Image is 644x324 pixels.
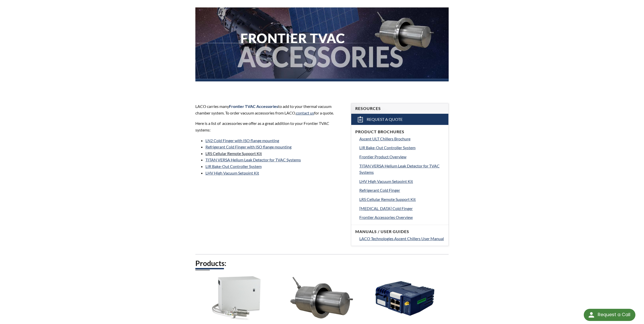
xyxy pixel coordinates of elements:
[205,157,301,162] a: TITAN VERSA Helium Leak Detector for TVAC Systems
[359,136,410,141] span: Ascent ULT Chillers Brochure
[359,197,416,202] span: LRS Cellular Remote Support Kit
[359,214,444,221] a: Frontier Accessories Overview
[359,206,413,211] span: [MEDICAL_DATA] Cold Finger
[359,179,413,184] span: LHV High Vacuum Setpoint Kit
[359,205,444,212] a: [MEDICAL_DATA] Cold Finger
[359,235,444,242] a: LACO Technologies Ascent Chillers User Manual
[359,163,444,176] a: TITAN VERSA Helium Leak Detector for TVAC Systems
[355,229,444,234] h4: Manuals / User Guides
[195,103,345,116] p: LACO carries many to add to your thermal vacuum chamber system. To order vacuum accessories from ...
[205,138,279,143] a: LN2 Cold Finger with ISO flange mounting
[359,188,400,193] span: Refrigerant Cold Finger
[355,129,444,135] h4: Product Brochures
[229,104,278,109] span: Frontier TVAC Accessories
[205,144,292,149] a: Refrigerant Cold Finger with ISO flange mounting
[598,309,630,320] div: Request a Call
[195,259,449,268] h2: Products:
[587,311,595,319] img: round button
[367,117,403,122] span: Request a Quote
[359,145,416,150] span: LIR Bake-Out Controller System
[359,187,444,194] a: Refrigerant Cold Finger
[359,196,444,203] a: LRS Cellular Remote Support Kit
[351,114,448,125] a: Request a Quote
[205,170,259,175] a: LHV High Vacuum Setpoint Kit
[205,164,262,169] a: LIR Bake-Out Controller System
[359,144,444,151] a: LIR Bake-Out Controller System
[359,178,444,185] a: LHV High Vacuum Setpoint Kit
[359,154,444,160] a: Frontier Product Overview
[205,151,262,156] a: LRS Cellular Remote Support Kit
[359,136,444,142] a: Ascent ULT Chillers Brochure
[359,154,406,159] span: Frontier Product Overview
[359,236,444,241] span: LACO Technologies Ascent Chillers User Manual
[584,309,635,321] div: Request a Call
[296,110,314,115] a: contact us
[355,106,444,111] h4: Resources
[359,215,413,220] span: Frontier Accessories Overview
[195,120,345,133] p: Here is a list of accessories we offer as a great addition to your Frontier TVAC systems:
[359,163,440,175] span: TITAN VERSA Helium Leak Detector for TVAC Systems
